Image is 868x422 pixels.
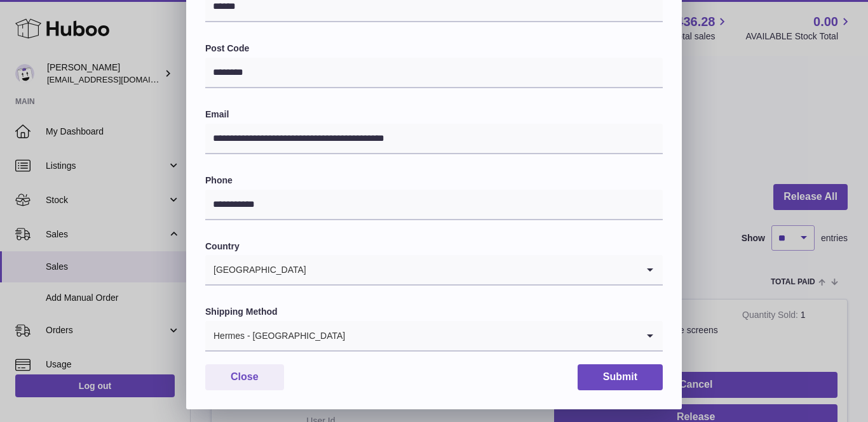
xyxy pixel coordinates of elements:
[205,109,663,121] label: Email
[205,255,663,286] div: Search for option
[307,255,637,284] input: Search for option
[205,175,663,187] label: Phone
[346,321,637,350] input: Search for option
[205,364,284,390] button: Close
[205,321,663,352] div: Search for option
[205,321,346,350] span: Hermes - [GEOGRAPHIC_DATA]
[578,364,663,390] button: Submit
[205,255,307,284] span: [GEOGRAPHIC_DATA]
[205,43,663,55] label: Post Code
[205,241,663,253] label: Country
[205,306,663,318] label: Shipping Method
